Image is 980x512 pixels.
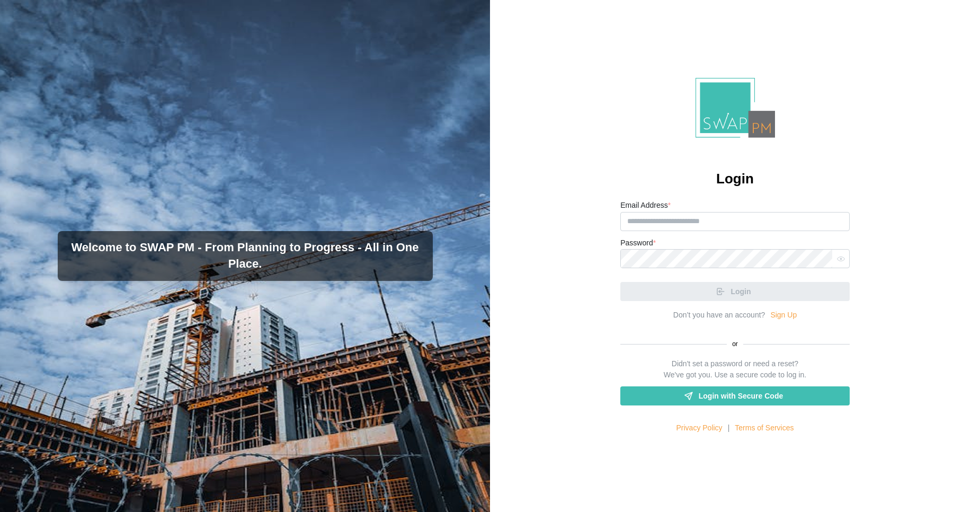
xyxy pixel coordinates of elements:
label: Password [620,237,656,249]
img: Logo [696,78,775,138]
h2: Login [716,170,754,188]
a: Privacy Policy [676,422,722,434]
label: Email Address [620,200,671,211]
a: Terms of Services [735,422,794,434]
div: or [620,339,850,349]
span: Login with Secure Code [699,387,783,405]
a: Login with Secure Code [620,386,850,405]
div: | [728,422,730,434]
div: Didn't set a password or need a reset? We've got you. Use a secure code to log in. [664,358,806,381]
h3: Welcome to SWAP PM - From Planning to Progress - All in One Place. [66,240,424,272]
a: Sign Up [770,310,797,321]
div: Don’t you have an account? [673,310,765,321]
